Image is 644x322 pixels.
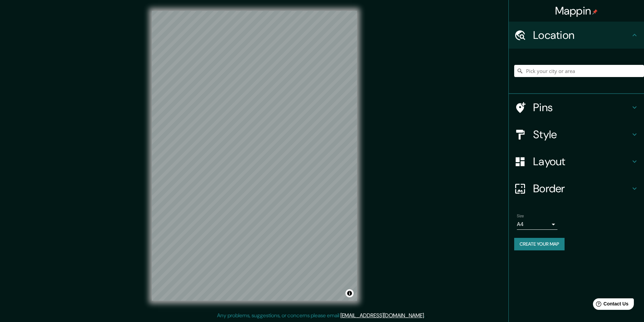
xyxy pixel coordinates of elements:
button: Toggle attribution [345,289,354,297]
div: Location [509,22,644,49]
label: Size [517,213,524,219]
div: Layout [509,148,644,175]
h4: Border [533,182,630,195]
div: . [426,312,427,320]
div: Style [509,121,644,148]
div: Border [509,175,644,202]
button: Create your map [514,238,565,250]
h4: Mappin [555,4,598,18]
img: pin-icon.png [592,9,598,15]
h4: Layout [533,155,630,168]
canvas: Map [152,11,357,301]
div: A4 [517,219,557,230]
div: Pins [509,94,644,121]
a: [EMAIL_ADDRESS][DOMAIN_NAME] [340,312,424,319]
h4: Style [533,128,630,141]
h4: Location [533,28,630,42]
h4: Pins [533,101,630,114]
p: Any problems, suggestions, or concerns please email . [217,312,425,320]
input: Pick your city or area [514,65,644,77]
div: . [425,312,426,320]
iframe: Help widget launcher [584,296,637,315]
